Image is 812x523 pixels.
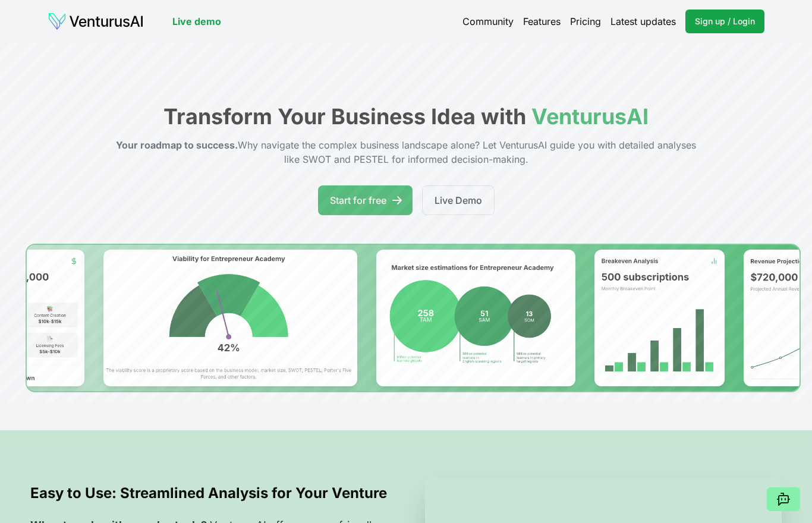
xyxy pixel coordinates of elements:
[48,12,144,31] img: logo
[685,10,764,33] a: Sign up / Login
[610,14,676,29] a: Latest updates
[462,14,514,29] a: Community
[172,14,221,29] a: Live demo
[30,484,387,503] h2: Easy to Use: Streamlined Analysis for Your Venture
[695,15,755,27] span: Sign up / Login
[570,14,601,29] a: Pricing
[523,14,561,29] a: Features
